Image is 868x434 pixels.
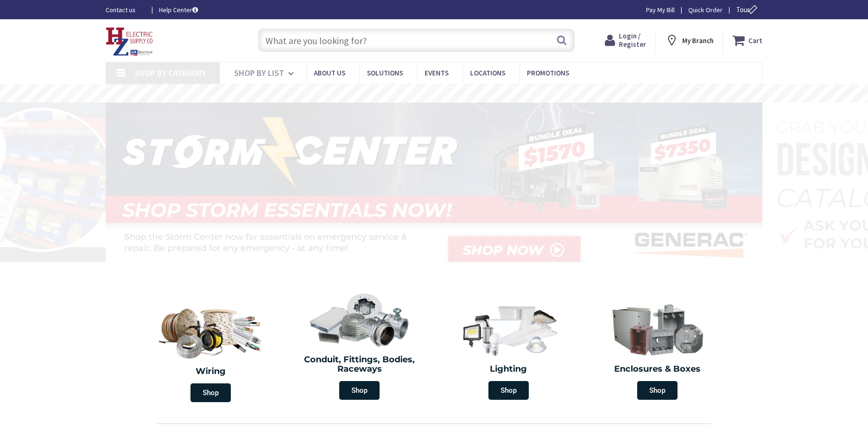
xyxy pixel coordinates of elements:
h2: Conduit, Fittings, Bodies, Raceways [292,355,427,374]
span: Shop [488,381,529,400]
div: My Branch [665,32,714,49]
input: What are you looking for? [258,29,575,52]
strong: Cart [748,32,762,49]
h2: Enclosures & Boxes [590,365,725,374]
a: Wiring Shop [136,297,285,407]
a: Login / Register [605,32,646,49]
a: Pay My Bill [646,5,675,15]
span: Solutions [367,68,403,77]
span: Login / Register [619,31,646,49]
a: Contact us [106,5,144,15]
h2: Lighting [441,365,576,374]
strong: My Branch [682,36,714,45]
a: Help Center [159,5,198,15]
a: Quick Order [688,5,723,15]
span: Shop By Category [135,67,206,78]
span: Promotions [527,68,569,77]
a: Lighting Shop [436,297,581,404]
a: Cart [732,32,762,49]
span: Shop [339,381,380,400]
img: HZ Electric Supply [106,27,153,56]
span: Shop By List [234,67,284,78]
rs-layer: Free Same Day Pickup at 8 Locations [351,89,518,99]
span: Tour [736,5,760,14]
h2: Wiring [141,367,281,376]
a: Conduit, Fittings, Bodies, Raceways Shop [288,288,432,404]
a: Enclosures & Boxes Shop [586,297,730,404]
span: Locations [470,68,505,77]
span: About Us [314,68,345,77]
span: Events [425,68,449,77]
span: Shop [190,383,231,402]
span: Shop [637,381,678,400]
